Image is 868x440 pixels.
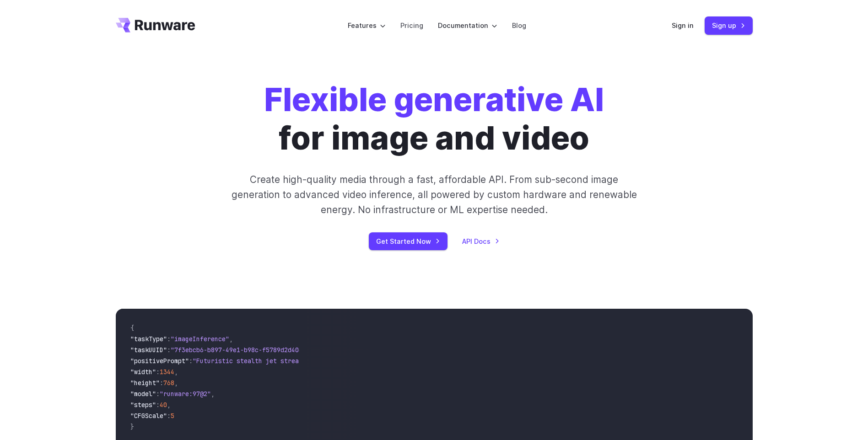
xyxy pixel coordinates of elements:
[512,20,526,31] a: Blog
[167,346,171,354] span: :
[264,80,604,119] strong: Flexible generative AI
[400,20,423,31] a: Pricing
[156,401,160,409] span: :
[160,368,174,376] span: 1344
[438,20,497,31] label: Documentation
[171,346,310,354] span: "7f3ebcb6-b897-49e1-b98c-f5789d2d40d7"
[130,401,156,409] span: "steps"
[672,20,694,31] a: Sign in
[189,357,193,365] span: :
[130,357,189,365] span: "positivePrompt"
[160,401,167,409] span: 40
[174,379,178,387] span: ,
[705,16,753,34] a: Sign up
[130,368,156,376] span: "width"
[171,412,174,420] span: 5
[130,390,156,398] span: "model"
[156,390,160,398] span: :
[171,335,229,343] span: "imageInference"
[116,18,195,32] a: Go to /
[167,412,171,420] span: :
[167,335,171,343] span: :
[348,20,386,31] label: Features
[130,324,134,332] span: {
[156,368,160,376] span: :
[160,379,163,387] span: :
[211,390,215,398] span: ,
[264,80,604,157] h1: for image and video
[130,335,167,343] span: "taskType"
[130,412,167,420] span: "CFGScale"
[369,232,447,250] a: Get Started Now
[193,357,526,365] span: "Futuristic stealth jet streaking through a neon-lit cityscape with glowing purple exhaust"
[174,368,178,376] span: ,
[163,379,174,387] span: 768
[160,390,211,398] span: "runware:97@2"
[229,335,233,343] span: ,
[130,346,167,354] span: "taskUUID"
[130,423,134,431] span: }
[130,379,160,387] span: "height"
[167,401,171,409] span: ,
[462,236,500,247] a: API Docs
[230,172,638,218] p: Create high-quality media through a fast, affordable API. From sub-second image generation to adv...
